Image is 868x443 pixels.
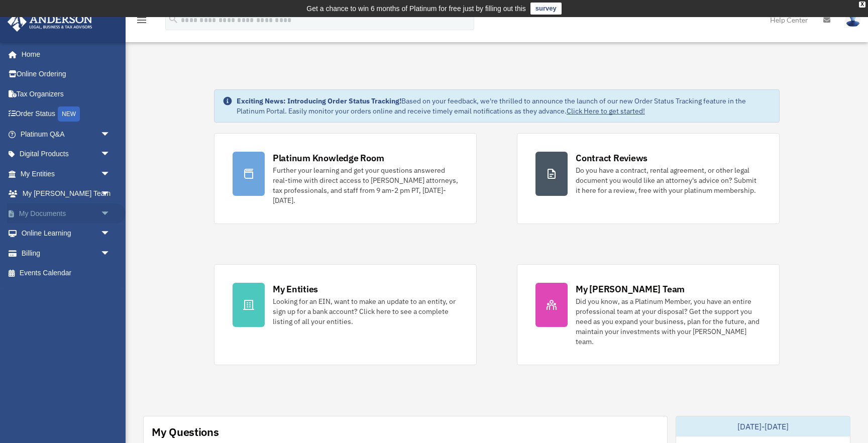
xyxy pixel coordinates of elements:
div: Further your learning and get your questions answered real-time with direct access to [PERSON_NAM... [273,165,458,205]
a: Home [7,44,121,64]
span: arrow_drop_down [100,144,121,165]
a: Digital Productsarrow_drop_down [7,144,126,164]
a: Billingarrow_drop_down [7,243,126,263]
i: menu [136,14,148,26]
span: arrow_drop_down [100,124,121,145]
div: [DATE]-[DATE] [676,416,850,436]
div: Get a chance to win 6 months of Platinum for free just by filling out this [306,3,526,15]
a: Platinum Q&Aarrow_drop_down [7,124,126,144]
a: survey [530,3,562,15]
a: My Entitiesarrow_drop_down [7,164,126,184]
a: My Documentsarrow_drop_down [7,203,126,224]
div: My Entities [273,283,318,295]
a: Online Learningarrow_drop_down [7,224,126,244]
span: arrow_drop_down [100,224,121,244]
div: Based on your feedback, we're thrilled to announce the launch of our new Order Status Tracking fe... [237,96,771,116]
span: arrow_drop_down [100,203,121,224]
div: My [PERSON_NAME] Team [576,283,685,295]
div: Did you know, as a Platinum Member, you have an entire professional team at your disposal? Get th... [576,296,761,347]
div: NEW [58,106,80,122]
img: Anderson Advisors Platinum Portal [5,12,95,32]
div: Platinum Knowledge Room [273,152,384,164]
a: My [PERSON_NAME] Teamarrow_drop_down [7,184,126,204]
a: menu [136,18,148,26]
a: Click Here to get started! [567,106,645,116]
img: User Pic [845,13,860,27]
a: Online Ordering [7,64,126,84]
a: Events Calendar [7,263,126,283]
a: Tax Organizers [7,84,126,104]
div: Contract Reviews [576,152,647,164]
span: arrow_drop_down [100,164,121,184]
div: Looking for an EIN, want to make an update to an entity, or sign up for a bank account? Click her... [273,296,458,326]
span: arrow_drop_down [100,184,121,204]
a: Contract Reviews Do you have a contract, rental agreement, or other legal document you would like... [517,133,780,224]
a: Order StatusNEW [7,104,126,125]
div: close [859,2,865,8]
span: arrow_drop_down [100,243,121,264]
a: My Entities Looking for an EIN, want to make an update to an entity, or sign up for a bank accoun... [214,264,477,365]
a: Platinum Knowledge Room Further your learning and get your questions answered real-time with dire... [214,133,477,224]
strong: Exciting News: Introducing Order Status Tracking! [237,96,401,105]
div: Do you have a contract, rental agreement, or other legal document you would like an attorney's ad... [576,165,761,195]
i: search [168,14,179,25]
a: My [PERSON_NAME] Team Did you know, as a Platinum Member, you have an entire professional team at... [517,264,780,365]
div: My Questions [152,424,219,439]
